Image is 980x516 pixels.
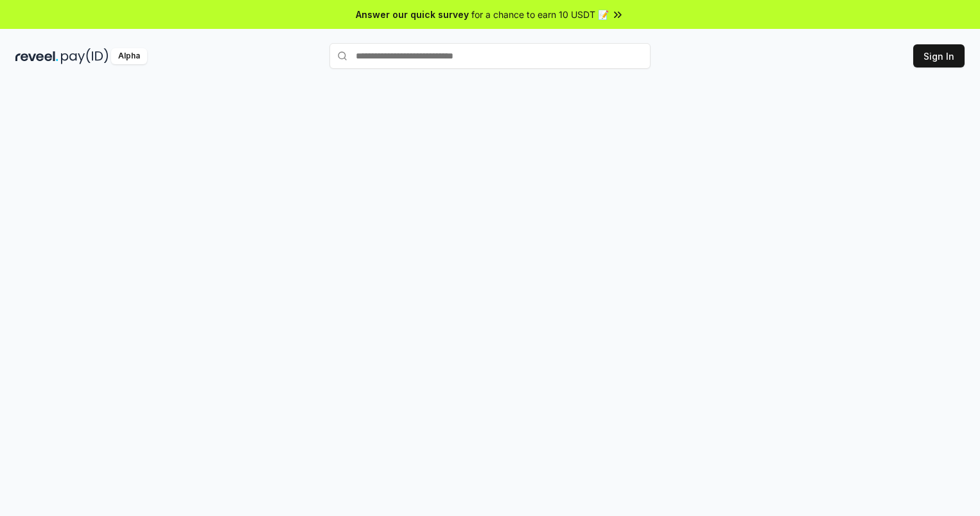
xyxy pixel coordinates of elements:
span: Answer our quick survey [356,8,469,21]
span: for a chance to earn 10 USDT 📝 [471,8,609,21]
img: reveel_dark [15,48,58,64]
button: Sign In [913,44,965,67]
div: Alpha [111,48,147,64]
img: pay_id [61,48,109,64]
